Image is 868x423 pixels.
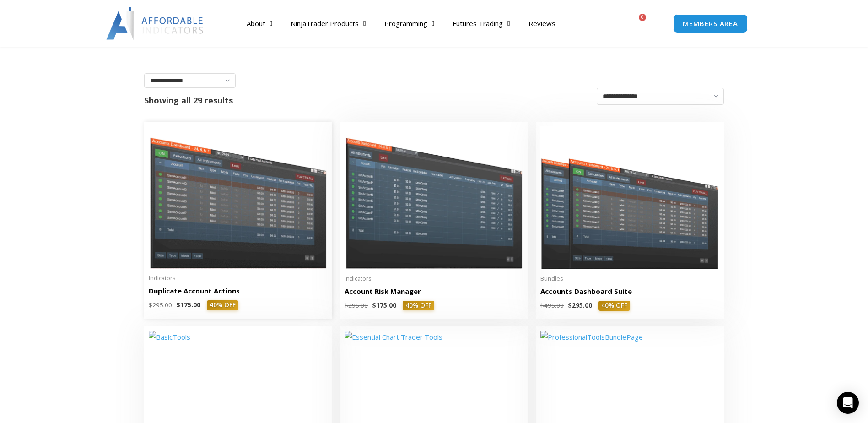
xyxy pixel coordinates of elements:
a: Accounts Dashboard Suite [540,287,719,301]
a: MEMBERS AREA [673,14,748,33]
span: Indicators [345,275,523,282]
a: About [237,13,281,34]
h2: Accounts Dashboard Suite [540,287,719,296]
a: 0 [625,10,657,37]
span: 40% OFF [207,300,238,310]
span: MEMBERS AREA [683,20,738,27]
bdi: 295.00 [149,301,172,309]
span: Bundles [540,275,719,282]
a: NinjaTrader Products [281,13,375,34]
h2: Account Risk Manager [345,287,523,296]
h2: Duplicate Account Actions [149,286,328,296]
span: $ [176,301,180,309]
a: Programming [375,13,443,34]
span: 40% OFF [403,301,434,311]
span: $ [149,301,152,309]
img: LogoAI | Affordable Indicators – NinjaTrader [106,7,205,40]
bdi: 295.00 [345,301,368,309]
img: Accounts Dashboard Suite [540,126,719,269]
span: 0 [639,14,646,21]
bdi: 495.00 [540,301,564,309]
p: Showing all 29 results [144,96,233,104]
a: Duplicate Account Actions [149,286,328,300]
bdi: 295.00 [568,301,592,309]
span: $ [345,301,348,309]
span: $ [540,301,544,309]
div: Open Intercom Messenger [837,392,859,414]
bdi: 175.00 [176,301,200,309]
select: Shop order [597,88,724,105]
bdi: 175.00 [372,301,396,309]
nav: Menu [237,13,636,34]
a: Futures Trading [443,13,519,34]
img: Account Risk Manager [345,126,523,269]
img: Duplicate Account Actions [149,126,328,269]
a: Account Risk Manager [345,287,523,301]
span: $ [372,301,376,309]
span: Indicators [149,274,328,282]
span: 40% OFF [598,301,630,311]
span: $ [568,301,572,309]
a: Reviews [519,13,565,34]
